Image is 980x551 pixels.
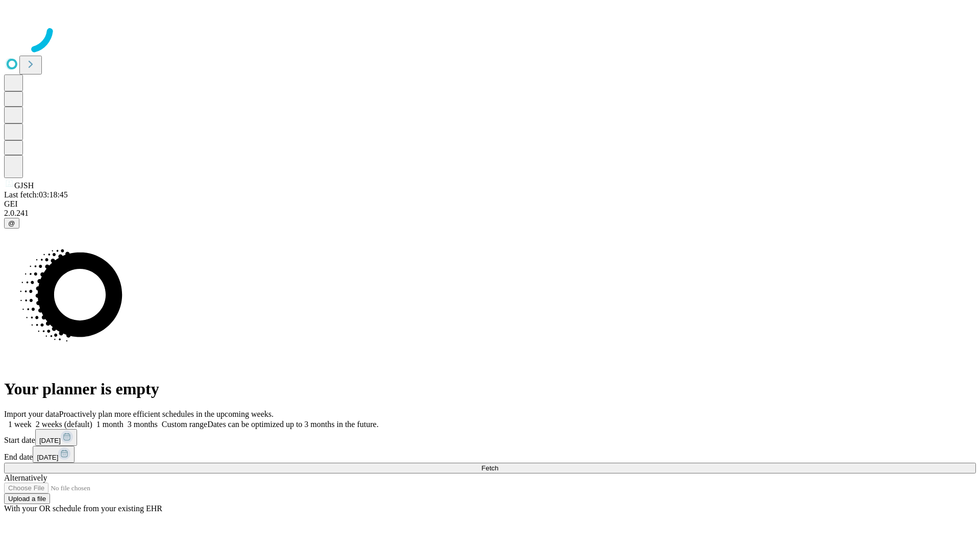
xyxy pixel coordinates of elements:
[4,199,976,209] div: GEI
[96,420,124,429] span: 1 month
[128,420,158,429] span: 3 months
[4,446,976,463] div: End date
[37,454,58,461] span: [DATE]
[8,219,15,227] span: @
[4,493,50,504] button: Upload a file
[8,420,32,429] span: 1 week
[162,420,207,429] span: Custom range
[39,437,61,444] span: [DATE]
[4,209,976,218] div: 2.0.241
[4,429,976,446] div: Start date
[33,446,75,463] button: [DATE]
[4,190,68,199] span: Last fetch: 03:18:45
[4,473,47,482] span: Alternatively
[4,463,976,473] button: Fetch
[59,410,274,418] span: Proactively plan more efficient schedules in the upcoming weeks.
[481,464,498,472] span: Fetch
[35,429,77,446] button: [DATE]
[4,410,59,418] span: Import your data
[4,218,19,229] button: @
[36,420,92,429] span: 2 weeks (default)
[207,420,378,429] span: Dates can be optimized up to 3 months in the future.
[4,380,976,398] h1: Your planner is empty
[4,504,162,513] span: With your OR schedule from your existing EHR
[14,181,34,190] span: GJSH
